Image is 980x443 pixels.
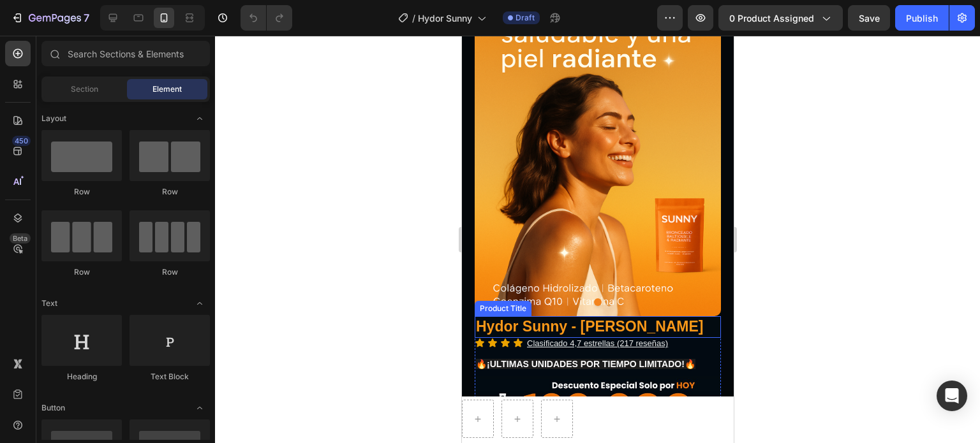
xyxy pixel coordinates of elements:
span: Button [41,402,65,414]
div: Row [41,186,122,198]
input: Search Sections & Elements [41,41,210,66]
button: Publish [895,5,949,31]
p: 7 [84,10,89,25]
span: Draft [516,12,535,24]
span: Element [152,84,182,95]
span: Hydor Sunny [418,11,472,25]
iframe: Design area [462,36,734,443]
span: / [412,11,415,25]
div: 450 [12,136,31,146]
div: Row [130,266,210,278]
div: Row [41,266,122,278]
div: Undo/Redo [241,5,292,31]
span: 0 product assigned [729,11,814,25]
button: 0 product assigned [718,5,843,31]
span: Toggle open [189,108,210,129]
div: Beta [10,233,31,243]
div: Row [130,186,210,198]
span: Toggle open [189,398,210,418]
div: Heading [41,371,122,382]
div: Open Intercom Messenger [937,381,967,411]
span: Toggle open [189,293,210,314]
div: Text Block [130,371,210,382]
span: Section [71,84,98,95]
div: Publish [906,11,938,25]
button: 7 [5,5,95,31]
span: Save [859,13,880,24]
button: Save [848,5,890,31]
span: Text [41,298,57,309]
span: Layout [41,113,66,124]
